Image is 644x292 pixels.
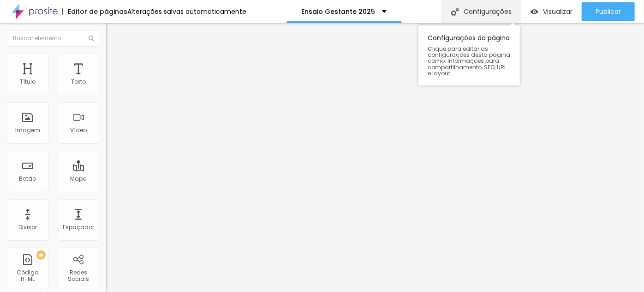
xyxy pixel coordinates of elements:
div: Título [20,79,36,85]
div: Editor de páginas [62,8,127,15]
div: Configurações da página [418,25,520,85]
div: Imagem [15,127,40,134]
span: Visualizar [543,8,572,15]
div: Mapa [70,176,87,182]
div: Alterações salvas automaticamente [127,8,246,15]
iframe: Editor [106,23,644,292]
div: Código HTML [9,269,46,283]
input: Buscar elemento [7,30,99,47]
button: Visualizar [521,2,582,21]
img: Icone [89,36,94,41]
span: Publicar [596,8,621,15]
div: Divisor [18,224,37,231]
div: Espaçador [63,224,94,231]
div: Redes Sociais [60,269,96,283]
span: Clique para editar as configurações desta página como: Informações para compartilhamento, SEO, UR... [428,46,511,76]
div: Texto [71,79,86,85]
div: Botão [19,176,36,182]
img: view-1.svg [531,8,538,16]
div: Vídeo [70,127,87,134]
button: Publicar [582,2,635,21]
p: Ensaio Gestante 2025 [301,8,375,15]
img: Icone [451,8,459,16]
